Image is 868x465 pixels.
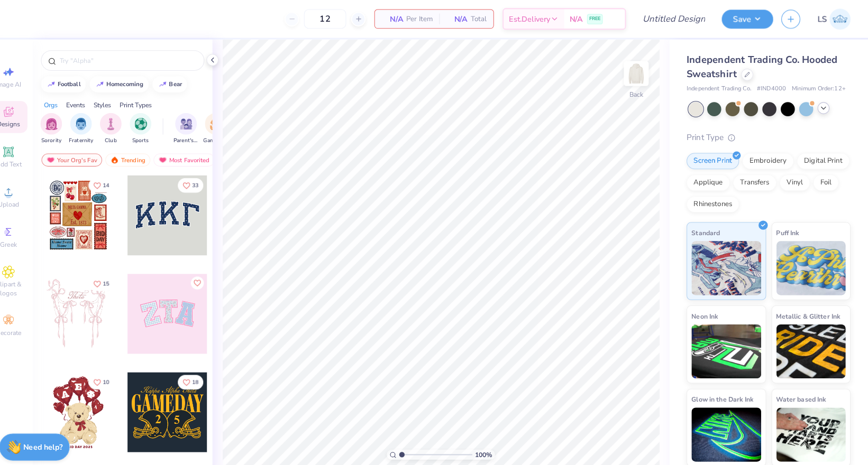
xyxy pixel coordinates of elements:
button: Like [189,367,214,381]
span: Total [476,13,491,24]
span: Independent Trading Co. Hooded Sweatshirt [687,52,834,79]
div: Styles [107,98,124,107]
button: Like [102,174,127,189]
span: Designs [12,117,35,126]
button: filter button [113,110,134,142]
span: Standard [691,222,719,233]
span: Club [118,134,130,142]
span: N/A [451,13,472,24]
span: Sports [145,134,161,142]
div: filter for Fraternity [83,110,107,142]
img: most_fav.gif [170,153,179,160]
button: filter button [55,110,76,142]
span: Est. Delivery [513,13,553,24]
span: Minimum Order: 12 + [789,82,842,91]
span: 14 [116,179,122,184]
img: Parent's Weekend Image [191,115,204,127]
span: Puff Ink [774,222,797,233]
img: Club Image [118,115,130,127]
div: Rhinestones [687,192,738,208]
span: Independent Trading Co. [687,82,750,91]
img: Water based Ink [774,398,843,451]
img: Fraternity Image [89,115,100,127]
img: Standard [691,236,760,289]
img: Game Day Image [221,115,233,127]
button: homecoming [103,75,161,90]
img: trend_line.gif [170,79,179,86]
div: Embroidery [741,150,791,165]
input: – – [313,9,354,28]
span: Water based Ink [774,385,823,396]
button: Like [102,367,127,381]
img: trend_line.gif [109,79,117,86]
span: N/A [572,13,585,24]
span: # IND4000 [755,82,784,91]
span: Fraternity [83,134,107,142]
span: 33 [203,179,209,184]
input: Try "Alpha" [73,54,208,64]
div: filter for Parent's Weekend [185,110,209,142]
div: filter for Sports [142,110,163,142]
button: Like [202,271,215,283]
div: Back [631,88,644,97]
div: filter for Club [113,110,134,142]
div: Vinyl [778,171,807,187]
span: Add Text [11,156,36,165]
span: Sorority [56,134,76,142]
img: Sorority Image [60,115,72,127]
div: Applique [687,171,729,187]
input: Untitled Design [635,8,713,29]
span: 18 [203,371,209,377]
button: Save [721,10,771,28]
span: Metallic & Glitter Ink [774,303,837,314]
a: LS [815,8,847,29]
button: bear [165,75,198,90]
img: trend_line.gif [61,79,70,86]
div: Your Org's Fav [56,150,115,163]
img: Sports Image [147,115,159,127]
span: Upload [13,196,34,204]
div: Most Favorited [166,150,225,163]
button: Like [189,174,214,189]
span: Clipart & logos [5,274,42,291]
span: Per Item [413,13,438,24]
span: Glow in the Dark Ink [691,385,752,396]
span: Game Day [214,134,239,142]
button: filter button [214,110,239,142]
div: Transfers [732,171,774,187]
div: Orgs [58,98,72,107]
img: Back [627,61,648,82]
div: Events [80,98,99,107]
img: Glow in the Dark Ink [691,398,760,451]
span: Greek [16,235,32,243]
span: 10 [116,371,122,377]
img: Puff Ink [774,236,843,289]
img: most_fav.gif [61,153,69,160]
div: Trending [118,150,162,163]
strong: Need help? [39,432,77,442]
div: Print Type [687,128,847,141]
div: football [72,79,95,85]
button: filter button [83,110,107,142]
div: Foil [810,171,835,187]
img: Lizzy Sadorf [826,8,847,29]
span: Image AI [12,78,36,87]
span: Neon Ink [691,303,717,314]
span: LS [815,13,824,25]
div: Digital Print [794,150,846,165]
div: Screen Print [687,150,738,165]
img: Neon Ink [691,317,760,370]
div: filter for Sorority [55,110,76,142]
div: bear [181,79,194,85]
img: Metallic & Glitter Ink [774,317,843,370]
button: filter button [142,110,163,142]
span: Parent's Weekend [185,134,209,142]
div: Print Types [132,98,164,107]
div: filter for Game Day [214,110,239,142]
div: homecoming [120,79,156,85]
span: 15 [116,275,122,281]
span: FREE [591,15,602,22]
span: N/A [388,13,409,24]
button: football [56,75,99,90]
span: 100 % [480,440,497,449]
